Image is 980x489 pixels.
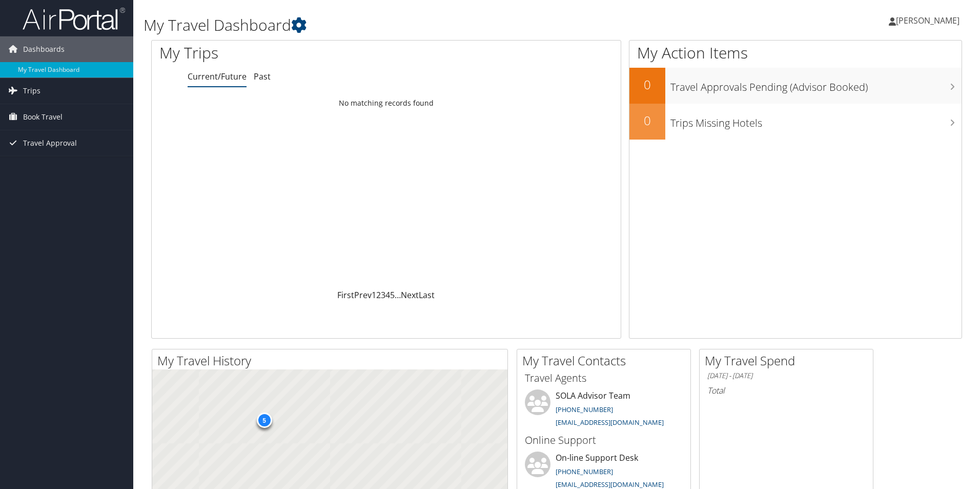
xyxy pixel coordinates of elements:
h6: Total [707,385,865,396]
h2: 0 [629,76,665,93]
a: 2 [376,289,381,301]
span: Trips [23,78,40,104]
a: [PERSON_NAME] [889,5,970,36]
span: … [395,289,401,301]
a: Next [401,289,419,301]
a: 1 [372,289,376,301]
span: Dashboards [23,36,65,62]
a: First [337,289,354,301]
h1: My Trips [159,42,418,64]
h1: My Travel Dashboard [144,14,695,36]
div: 5 [256,413,272,428]
span: [PERSON_NAME] [896,15,959,26]
a: [EMAIL_ADDRESS][DOMAIN_NAME] [556,418,664,427]
a: 4 [385,289,390,301]
h2: My Travel Spend [705,352,873,369]
h3: Trips Missing Hotels [670,111,962,130]
h3: Travel Approvals Pending (Advisor Booked) [670,75,962,94]
a: [PHONE_NUMBER] [556,467,613,476]
img: airportal-logo.png [23,7,125,31]
a: Past [254,71,271,82]
a: 0Travel Approvals Pending (Advisor Booked) [629,68,962,104]
a: Last [419,289,435,301]
h2: 0 [629,112,665,129]
a: 5 [390,289,395,301]
a: [EMAIL_ADDRESS][DOMAIN_NAME] [556,480,664,489]
h1: My Action Items [629,42,962,64]
h2: My Travel History [157,352,507,369]
h6: [DATE] - [DATE] [707,371,865,381]
span: Book Travel [23,104,63,130]
td: No matching records found [152,94,621,112]
span: Travel Approval [23,130,77,156]
li: SOLA Advisor Team [520,389,688,432]
h3: Online Support [525,433,683,447]
h2: My Travel Contacts [522,352,690,369]
h3: Travel Agents [525,371,683,385]
a: Prev [354,289,372,301]
a: 0Trips Missing Hotels [629,104,962,140]
a: Current/Future [188,71,247,82]
a: 3 [381,289,385,301]
a: [PHONE_NUMBER] [556,405,613,414]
